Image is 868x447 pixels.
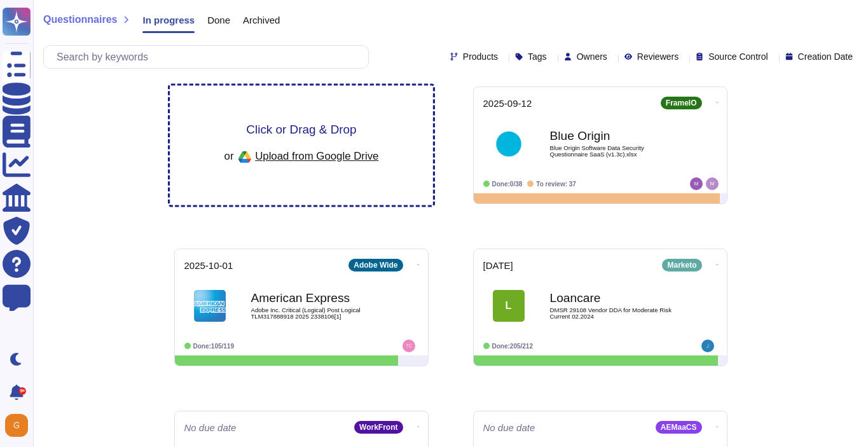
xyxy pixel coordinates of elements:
[233,146,255,168] img: google drive
[550,292,677,304] b: Loancare
[483,99,532,108] span: 2025-09-12
[354,421,403,434] div: WorkFront
[142,15,195,25] span: In progress
[207,15,230,25] span: Done
[492,343,534,350] span: Done: 205/212
[246,123,356,135] span: Click or Drag & Drop
[492,181,523,188] span: Done: 0/38
[483,423,535,432] span: No due date
[528,52,547,61] span: Tags
[483,261,513,270] span: [DATE]
[243,15,280,25] span: Archived
[701,340,714,352] img: user
[662,259,701,272] div: Marketo
[43,15,117,25] span: Questionnaires
[656,421,702,434] div: AEMaaCS
[18,387,26,395] div: 9+
[550,307,677,319] span: DMSR 29108 Vendor DDA for Moderate Risk Current 02.2024
[493,290,525,322] div: L
[224,146,378,168] div: or
[661,97,702,109] div: FrameIO
[184,423,237,432] span: No due date
[403,340,415,352] img: user
[637,52,679,61] span: Reviewers
[690,177,703,190] img: user
[706,177,719,190] img: user
[798,52,853,61] span: Creation Date
[3,411,37,439] button: user
[708,52,768,61] span: Source Control
[348,259,403,272] div: Adobe Wide
[577,52,607,61] span: Owners
[194,290,226,322] img: Logo
[463,52,498,61] span: Products
[193,343,235,350] span: Done: 105/119
[5,414,28,437] img: user
[251,292,378,304] b: American Express
[493,128,525,160] img: Logo
[550,145,677,157] span: Blue Origin Software Data Security Questionnaire SaaS (v1.3c).xlsx
[50,46,368,68] input: Search by keywords
[184,261,233,270] span: 2025-10-01
[251,307,378,319] span: Adobe Inc. Critical (Logical) Post Logical TLM317888918 2025 2338106[1]
[255,150,378,162] span: Upload from Google Drive
[536,181,576,188] span: To review: 37
[550,130,677,142] b: Blue Origin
